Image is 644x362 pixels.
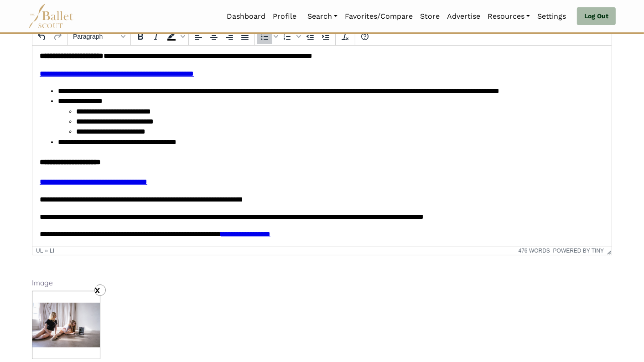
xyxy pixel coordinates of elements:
button: Help [357,29,373,44]
button: Undo [34,29,50,44]
div: Bullet list [257,29,280,44]
iframe: Rich Text Area [32,46,612,247]
button: Redo [50,29,65,44]
a: Settings [534,7,570,26]
div: » [45,248,48,254]
button: Italic [148,29,164,44]
a: Profile [269,7,300,26]
button: Bold [133,29,148,44]
span: Paragraph [73,33,118,40]
a: Favorites/Compare [341,7,416,26]
div: li [50,248,54,254]
div: Numbered list [280,29,302,44]
div: Background color [164,29,187,44]
p: Image [32,277,612,289]
a: Search [304,7,341,26]
a: Advertise [443,7,484,26]
button: Blocks [69,29,129,44]
button: Increase indent [318,29,333,44]
a: Powered by Tiny [553,248,604,254]
button: Align left [191,29,206,44]
div: ul [36,248,43,254]
img: header_image [32,291,100,359]
button: 476 words [519,248,550,254]
a: Store [416,7,443,26]
button: Decrease indent [302,29,318,44]
b: X [95,286,100,295]
button: Clear formatting [338,29,353,44]
button: Align right [222,29,237,44]
button: Justify [237,29,253,44]
a: Log Out [577,7,616,26]
a: Dashboard [223,7,269,26]
a: Resources [484,7,534,26]
button: Align center [206,29,222,44]
div: Resize [604,247,612,255]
